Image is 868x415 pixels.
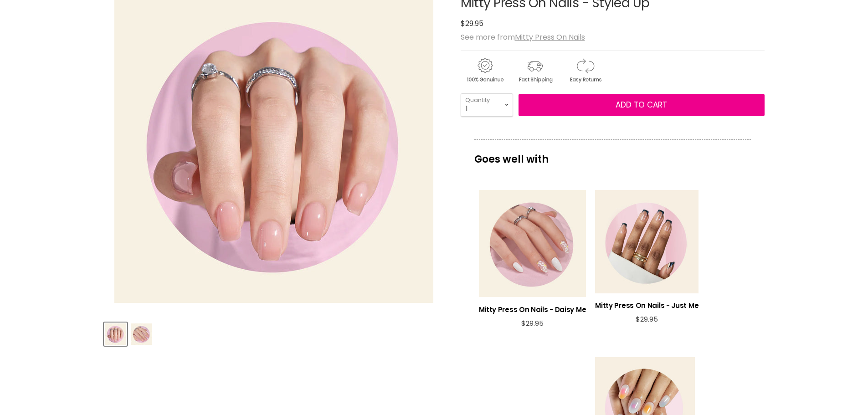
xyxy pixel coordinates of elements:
span: $29.95 [636,314,658,324]
a: View product:Mitty Press On Nails - Daisy Me [479,297,586,319]
span: Add to cart [616,99,667,110]
select: Quantity [461,93,513,116]
img: shipping.gif [511,56,559,84]
h3: Mitty Press On Nails - Just Me [595,300,699,311]
button: Mitty Press On Nails - Styled Up [130,323,153,346]
div: Product thumbnails [103,320,446,346]
img: returns.gif [561,56,609,84]
button: Add to cart [519,94,765,117]
img: Mitty Press On Nails - Styled Up [131,323,152,345]
a: Mitty Press On Nails [515,32,585,42]
span: $29.95 [461,18,483,29]
a: View product:Mitty Press On Nails - Just Me [595,190,699,293]
img: genuine.gif [461,56,509,84]
span: $29.95 [521,318,544,328]
button: Mitty Press On Nails - Styled Up [104,323,127,346]
img: Mitty Press On Nails - Styled Up [105,323,126,345]
p: Goes well with [474,139,751,169]
span: See more from [461,32,585,42]
a: View product:Mitty Press On Nails - Daisy Me [479,190,586,297]
a: View product:Mitty Press On Nails - Just Me [595,293,699,315]
h3: Mitty Press On Nails - Daisy Me [479,304,586,315]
